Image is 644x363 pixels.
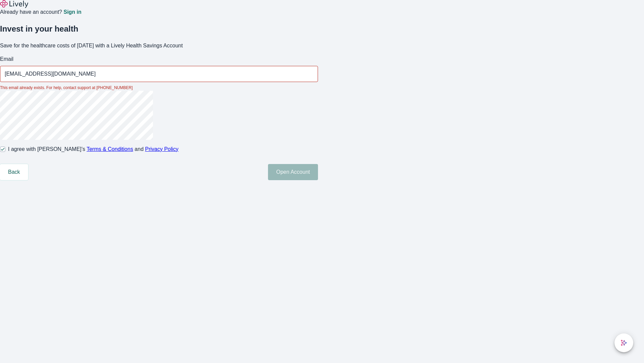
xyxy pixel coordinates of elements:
a: Sign in [63,9,81,15]
span: I agree with [PERSON_NAME]’s and [8,145,178,153]
svg: Lively AI Assistant [621,339,627,346]
button: chat [614,333,633,352]
a: Privacy Policy [145,146,179,152]
a: Terms & Conditions [87,146,133,152]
